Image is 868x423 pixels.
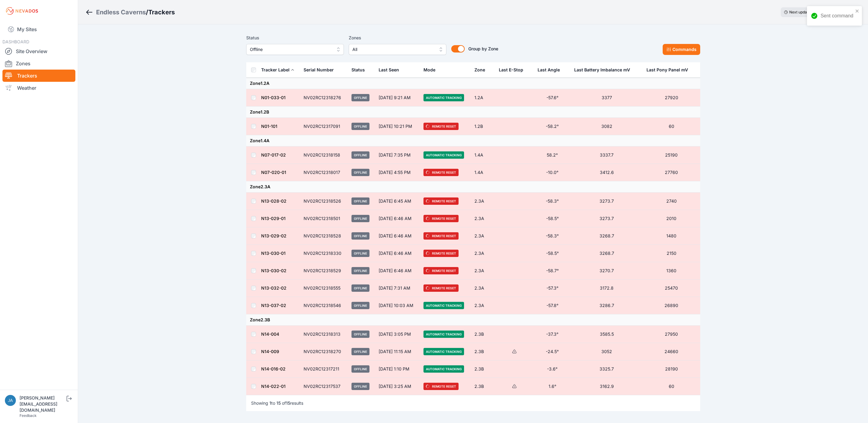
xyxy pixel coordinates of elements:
[300,164,348,181] td: NV02RC12318017
[261,63,294,77] button: Tracker Label
[300,89,348,107] td: NV02RC12318276
[643,89,700,107] td: 27920
[246,34,344,42] label: Status
[261,67,290,73] div: Tracker Label
[351,63,370,77] button: Status
[351,197,369,205] span: Offline
[375,245,420,262] td: [DATE] 6:46 AM
[643,193,700,210] td: 2740
[643,360,700,378] td: 28190
[571,164,643,181] td: 3412.6
[261,124,277,129] a: N01-101
[300,193,348,210] td: NV02RC12318526
[300,262,348,280] td: NV02RC12318529
[423,383,459,390] span: Remote Reset
[423,267,459,274] span: Remote Reset
[643,326,700,343] td: 27950
[499,67,523,73] div: Last E-Stop
[574,67,630,73] div: Last Battery Imbalance mV
[471,360,495,378] td: 2.3B
[351,302,369,309] span: Offline
[261,198,286,204] a: N13-028-02
[246,135,700,146] td: Zone 1.4A
[148,8,175,16] h3: Trackers
[300,280,348,297] td: NV02RC12318555
[351,250,369,257] span: Offline
[534,193,571,210] td: -58.3°
[423,215,459,222] span: Remote Reset
[538,67,560,73] div: Last Angle
[643,118,700,135] td: 60
[646,63,693,77] button: Last Pony Panel mV
[246,107,700,118] td: Zone 1.2B
[261,384,286,389] a: N14-022-01
[251,400,303,406] p: Showing to of results
[423,151,464,159] span: Automatic Tracking
[423,94,464,101] span: Automatic Tracking
[571,227,643,245] td: 3268.7
[534,280,571,297] td: -57.3°
[471,280,495,297] td: 2.3A
[663,44,700,55] button: Commands
[20,395,65,413] div: [PERSON_NAME][EMAIL_ADDRESS][DOMAIN_NAME]
[643,227,700,245] td: 1480
[643,164,700,181] td: 27760
[261,366,286,371] a: N14-016-02
[375,360,420,378] td: [DATE] 1:10 PM
[351,331,369,338] span: Offline
[375,227,420,245] td: [DATE] 6:46 AM
[261,216,286,221] a: N13-029-01
[643,297,700,314] td: 26890
[351,267,369,274] span: Offline
[534,227,571,245] td: -58.3°
[349,44,446,55] button: All
[304,67,334,73] div: Serial Number
[300,245,348,262] td: NV02RC12318330
[246,181,700,193] td: Zone 2.3A
[375,297,420,314] td: [DATE] 10:03 AM
[643,245,700,262] td: 2150
[276,400,281,406] span: 15
[349,34,446,42] label: Zones
[300,343,348,360] td: NV02RC12318270
[571,118,643,135] td: 3082
[471,164,495,181] td: 1.4A
[5,6,39,16] img: Nevados
[534,326,571,343] td: -37.3°
[300,146,348,164] td: NV02RC12318158
[300,297,348,314] td: NV02RC12318546
[351,215,369,222] span: Offline
[471,193,495,210] td: 2.3A
[534,245,571,262] td: -58.5°
[300,227,348,245] td: NV02RC12318528
[379,63,416,77] div: Last Seen
[534,262,571,280] td: -58.7°
[474,63,490,77] button: Zone
[423,197,459,205] span: Remote Reset
[534,118,571,135] td: -58.2°
[643,280,700,297] td: 25470
[574,63,635,77] button: Last Battery Imbalance mV
[643,378,700,395] td: 60
[534,343,571,360] td: -24.5°
[146,8,148,16] span: /
[2,39,29,44] span: DASHBOARD
[261,251,286,256] a: N13-030-01
[423,123,459,130] span: Remote Reset
[534,146,571,164] td: 58.2°
[643,146,700,164] td: 25190
[375,164,420,181] td: [DATE] 4:55 PM
[300,360,348,378] td: NV02RC12317211
[571,378,643,395] td: 3162.9
[375,118,420,135] td: [DATE] 10:21 PM
[261,95,286,100] a: N01-033-01
[534,89,571,107] td: -57.6°
[571,280,643,297] td: 3172.8
[855,9,859,13] button: close
[471,378,495,395] td: 2.3B
[534,360,571,378] td: -3.6°
[300,378,348,395] td: NV02RC12317537
[646,67,688,73] div: Last Pony Panel mV
[351,365,369,373] span: Offline
[250,46,332,53] span: Offline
